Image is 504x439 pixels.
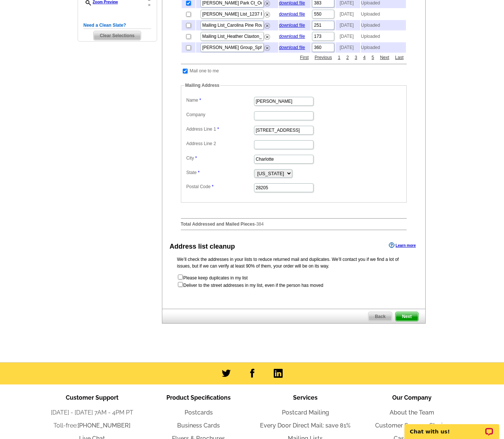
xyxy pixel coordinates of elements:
span: Back [368,312,392,321]
iframe: LiveChat chat widget [400,416,504,439]
a: download file [279,12,305,17]
img: delete.png [264,1,270,6]
p: We’ll check the addresses in your lists to reduce returned mail and duplicates. We’ll contact you... [177,256,410,269]
h5: Need a Clean Slate? [84,22,151,29]
span: Clear Selections [94,31,141,40]
label: Postal Code [186,183,253,190]
img: delete.png [264,23,270,29]
a: download file [279,0,305,6]
a: 3 [353,54,359,61]
a: 5 [370,54,376,61]
a: 1 [336,54,342,61]
td: [DATE] [336,9,360,19]
legend: Mailing Address [185,82,220,89]
a: Remove this list [264,44,270,49]
label: State [186,169,253,176]
span: Customer Support [66,394,118,401]
td: [DATE] [336,20,360,30]
label: Name [186,97,253,104]
a: Remove this list [264,22,270,27]
a: First [298,54,310,61]
a: download file [279,23,305,28]
td: Mail one to me [189,67,220,75]
a: Next [378,54,391,61]
a: Previous [313,54,334,61]
div: Address list cleanup [170,242,235,252]
a: Remove this list [264,10,270,16]
td: [DATE] [336,42,360,53]
span: Our Company [392,394,432,401]
a: About the Team [390,409,434,416]
a: Learn more [389,242,416,248]
span: 384 [256,222,264,227]
a: Postcard Mailing [282,409,329,416]
a: Business Cards [177,422,220,429]
td: Uploaded [361,9,406,19]
a: Back [368,312,392,321]
label: City [186,155,253,161]
strong: Total Addressed and Mailed Pieces [181,222,255,227]
a: 4 [361,54,368,61]
td: [DATE] [336,31,360,42]
a: download file [279,45,305,50]
a: Every Door Direct Mail: save 81% [260,422,351,429]
span: Services [293,394,318,401]
img: delete.png [264,12,270,17]
a: Customer Success Stories [375,422,449,429]
span: Product Specifications [166,394,231,401]
a: [PHONE_NUMBER] [78,422,130,429]
label: Company [186,111,253,118]
img: delete.png [264,45,270,51]
td: Uploaded [361,20,406,30]
a: 2 [344,54,351,61]
form: Please keep duplicates in my list Deliver to the street addresses in my list, even if the person ... [177,274,410,289]
span: » [147,2,151,8]
img: delete.png [264,34,270,40]
td: Uploaded [361,31,406,42]
td: Uploaded [361,42,406,53]
li: [DATE] - [DATE] 7AM - 4PM PT [39,408,145,417]
label: Address Line 2 [186,140,253,147]
span: Next [396,312,418,321]
label: Address Line 1 [186,126,253,132]
a: Last [393,54,406,61]
a: download file [279,34,305,39]
a: Postcards [185,409,213,416]
a: Remove this list [264,33,270,38]
li: Toll-free: [39,421,145,430]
